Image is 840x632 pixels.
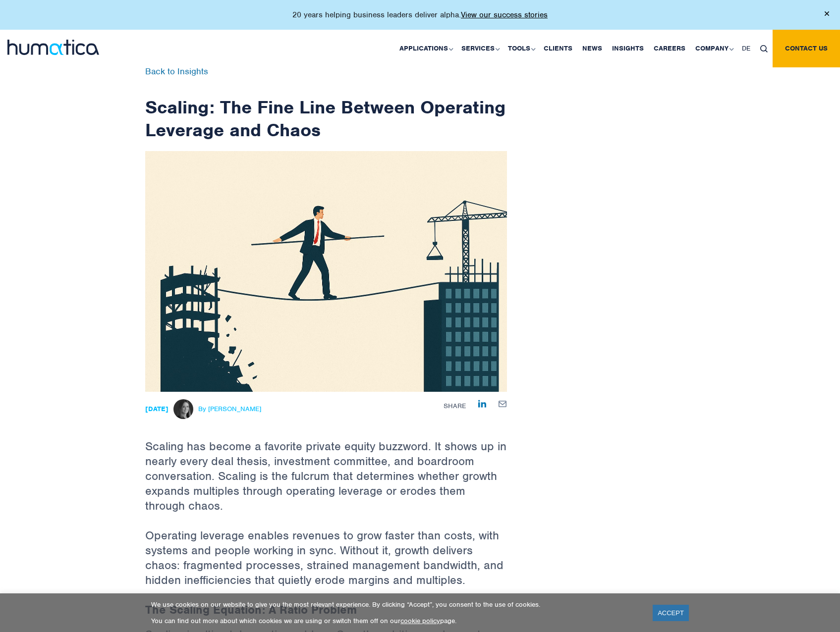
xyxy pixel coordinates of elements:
[151,617,640,625] p: You can find out more about which cookies we are using or switch them off on our page.
[173,399,193,419] img: Melissa Mounce
[503,30,539,67] a: Tools
[478,399,486,408] a: Share on LinkedIn
[456,30,503,67] a: Services
[145,392,507,528] p: Scaling has become a favorite private equity buzzword. It shows up in nearly every deal thesis, i...
[145,405,168,413] strong: [DATE]
[145,66,208,77] a: Back to Insights
[145,528,507,602] p: Operating leverage enables revenues to grow faster than costs, with systems and people working in...
[690,30,737,67] a: Company
[145,151,507,392] img: ndetails
[760,45,768,53] img: search_icon
[773,30,840,67] a: Contact us
[444,402,466,410] span: Share
[649,30,690,67] a: Careers
[461,10,548,20] a: View our success stories
[499,399,507,407] a: Share by E-Mail
[653,605,689,621] a: ACCEPT
[292,10,548,20] p: 20 years helping business leaders deliver alpha.
[742,44,750,53] span: DE
[400,617,440,625] a: cookie policy
[145,67,507,141] h1: Scaling: The Fine Line Between Operating Leverage and Chaos
[607,30,649,67] a: Insights
[577,30,607,67] a: News
[499,401,507,407] img: mailby
[394,30,456,67] a: Applications
[478,400,486,408] img: Share on LinkedIn
[171,404,261,414] a: By [PERSON_NAME]
[198,405,261,413] span: By [PERSON_NAME]
[7,40,99,55] img: logo
[539,30,577,67] a: Clients
[151,600,640,609] p: We use cookies on our website to give you the most relevant experience. By clicking “Accept”, you...
[737,30,755,67] a: DE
